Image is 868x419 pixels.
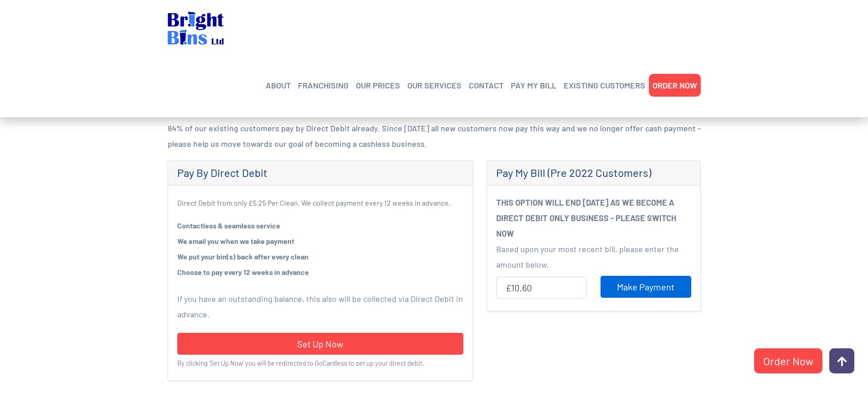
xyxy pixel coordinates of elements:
[177,198,451,207] small: Direct Debit from only £5.25 Per Clean. We collect payment every 12 weeks in advance.
[298,78,349,92] a: FRANCHISING
[511,78,556,92] a: PAY MY BILL
[177,359,424,367] small: By clicking 'Set Up Now' you will be redirected to GoCardless to set up your direct debit.
[177,218,463,233] li: Contactless & seamless service
[177,264,463,280] li: Choose to pay every 12 weeks in advance
[177,333,463,355] a: Set Up Now
[754,348,822,373] a: Order Now
[469,78,503,92] a: CONTACT
[407,78,462,92] a: OUR SERVICES
[564,78,645,92] a: EXISTING CUSTOMERS
[496,241,691,272] p: Based upon your most recent bill, please enter the amount below.
[177,233,463,249] li: We email you when we take payment
[496,166,691,180] h4: Pay My Bill (Pre 2022 Customers)
[177,291,463,322] p: If you have an outstanding balance, this also will be collected via Direct Debit in advance.
[168,120,701,151] p: 84% of our existing customers pay by Direct Debit already. Since [DATE] all new customers now pay...
[652,78,697,92] a: ORDER NOW
[601,276,691,298] input: Make Payment
[177,166,463,180] h4: Pay By Direct Debit
[496,197,676,238] strong: THIS OPTION WILL END [DATE] AS WE BECOME A DIRECT DEBIT ONLY BUSINESS - PLEASE SWITCH NOW
[177,249,463,264] li: We put your bin(s) back after every clean
[266,78,291,92] a: ABOUT
[356,78,400,92] a: OUR PRICES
